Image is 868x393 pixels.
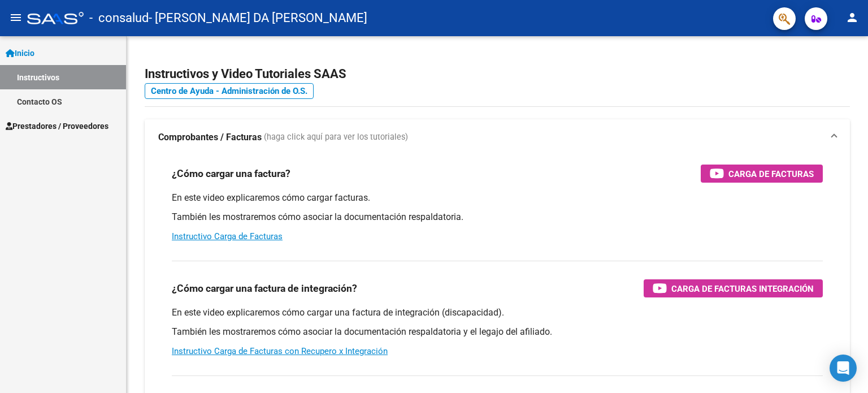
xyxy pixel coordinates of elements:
p: En este video explicaremos cómo cargar una factura de integración (discapacidad). [172,306,823,319]
p: También les mostraremos cómo asociar la documentación respaldatoria. [172,211,823,223]
p: También les mostraremos cómo asociar la documentación respaldatoria y el legajo del afiliado. [172,326,823,338]
h3: ¿Cómo cargar una factura de integración? [172,280,357,296]
a: Instructivo Carga de Facturas con Recupero x Integración [172,346,388,356]
mat-expansion-panel-header: Comprobantes / Facturas (haga click aquí para ver los tutoriales) [145,119,850,156]
mat-icon: person [845,11,859,24]
div: Open Intercom Messenger [830,355,857,382]
span: - [PERSON_NAME] DA [PERSON_NAME] [149,6,367,31]
a: Centro de Ayuda - Administración de O.S. [145,83,314,99]
button: Carga de Facturas Integración [644,279,823,297]
p: En este video explicaremos cómo cargar facturas. [172,192,823,204]
mat-icon: menu [9,11,23,24]
span: Carga de Facturas [728,167,814,181]
button: Carga de Facturas [701,165,823,183]
span: - consalud [89,6,149,31]
span: Inicio [6,47,34,59]
span: Carga de Facturas Integración [671,282,814,296]
span: (haga click aquí para ver los tutoriales) [264,131,408,144]
strong: Comprobantes / Facturas [158,131,262,144]
span: Prestadores / Proveedores [6,120,108,132]
h3: ¿Cómo cargar una factura? [172,166,290,182]
h2: Instructivos y Video Tutoriales SAAS [145,63,850,85]
a: Instructivo Carga de Facturas [172,231,283,241]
